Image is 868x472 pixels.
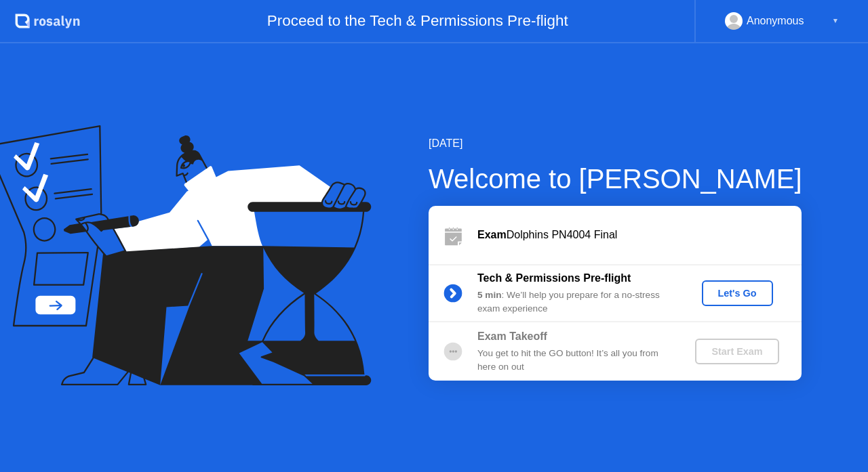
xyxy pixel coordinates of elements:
div: Anonymous [747,12,804,30]
button: Start Exam [695,339,778,364]
div: You get to hit the GO button! It’s all you from here on out [477,347,673,374]
div: Let's Go [707,288,768,299]
div: : We’ll help you prepare for a no-stress exam experience [477,288,673,316]
b: Exam Takeoff [477,330,547,342]
div: Welcome to [PERSON_NAME] [429,158,802,199]
div: Dolphins PN4004 Final [477,227,802,243]
button: Let's Go [702,280,773,306]
b: Tech & Permissions Pre-flight [477,272,631,284]
b: Exam [477,229,507,240]
div: [DATE] [429,135,802,152]
b: 5 min [477,290,502,300]
div: ▼ [832,12,839,30]
div: Start Exam [701,346,773,357]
